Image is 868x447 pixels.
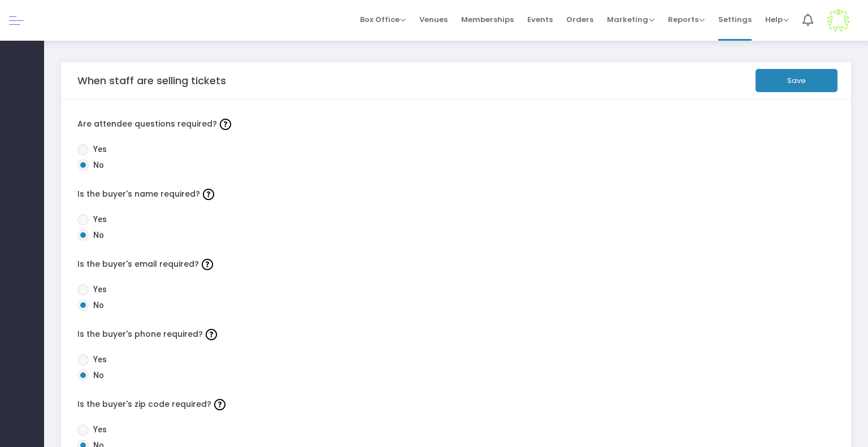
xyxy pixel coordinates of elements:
[89,370,104,381] span: No
[77,186,835,203] label: Is the buyer's name required?
[77,326,835,343] label: Is the buyer's phone required?
[566,5,593,34] span: Orders
[220,119,231,130] img: question-mark
[527,5,553,34] span: Events
[214,399,225,410] img: question-mark
[419,5,448,34] span: Venues
[202,259,213,270] img: question-mark
[206,329,217,340] img: question-mark
[89,229,104,241] span: No
[89,284,107,296] span: Yes
[89,424,107,436] span: Yes
[77,116,835,133] label: Are attendee questions required?
[765,14,789,25] span: Help
[77,256,835,273] label: Is the buyer's email required?
[461,5,514,34] span: Memberships
[203,189,214,200] img: question-mark
[89,300,104,311] span: No
[89,214,107,225] span: Yes
[89,354,107,366] span: Yes
[89,159,104,171] span: No
[668,14,705,25] span: Reports
[77,396,835,413] label: Is the buyer's zip code required?
[77,75,226,87] h5: When staff are selling tickets
[607,14,654,25] span: Marketing
[360,14,406,25] span: Box Office
[756,69,837,92] button: Save
[718,5,752,34] span: Settings
[89,144,107,155] span: Yes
